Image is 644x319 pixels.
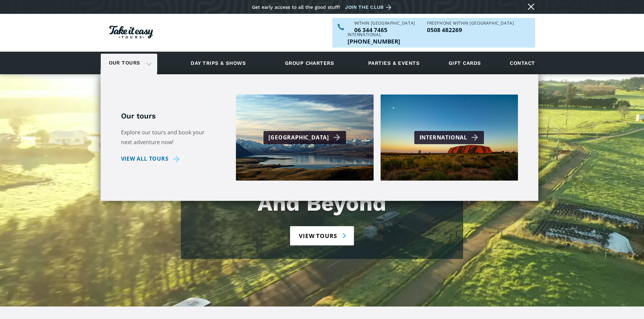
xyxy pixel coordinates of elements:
[348,38,400,44] a: Call us outside of NZ on +6463447465
[506,54,538,72] a: Contact
[101,74,539,201] nav: Our tours
[277,54,342,72] a: Group charters
[427,21,514,25] div: Freephone WITHIN [GEOGRAPHIC_DATA]
[121,111,216,121] h5: Our tours
[252,4,340,10] div: Get early access to all the good stuff!
[354,27,415,33] a: Call us within NZ on 063447465
[182,54,254,72] a: Day trips & shows
[101,54,157,72] div: Our tours
[427,27,514,33] p: 0508 482269
[427,27,514,33] a: Call us freephone within NZ on 0508482269
[354,27,415,33] p: 06 344 7465
[121,128,216,147] p: Explore our tours and book your next adventure now!
[345,3,394,11] a: Join the club
[348,38,400,44] p: [PHONE_NUMBER]
[526,1,536,12] a: Close message
[354,21,415,25] div: WITHIN [GEOGRAPHIC_DATA]
[121,154,182,164] a: View all tours
[365,54,423,72] a: Parties & events
[236,95,374,181] a: [GEOGRAPHIC_DATA]
[348,33,400,37] div: International
[109,22,153,44] a: Homepage
[268,133,342,142] div: [GEOGRAPHIC_DATA]
[380,95,518,181] a: International
[290,226,354,245] a: View tours
[109,26,153,38] img: Take it easy Tours logo
[420,133,481,142] div: International
[104,55,145,71] a: Our tours
[445,54,484,72] a: Gift cards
